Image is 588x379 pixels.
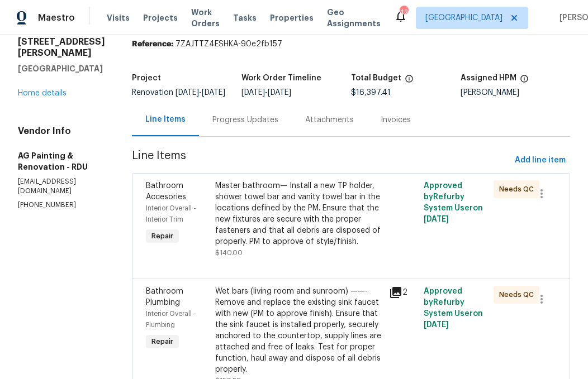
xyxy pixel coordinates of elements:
span: [GEOGRAPHIC_DATA] [425,12,502,23]
span: Line Items [132,150,510,171]
span: Interior Overall - Interior Trim [146,205,196,223]
span: Add line item [515,153,566,167]
p: [EMAIL_ADDRESS][DOMAIN_NAME] [18,177,105,196]
span: - [176,89,225,97]
span: Geo Assignments [327,7,381,29]
span: Repair [147,336,178,347]
div: Wet bars (living room and sunroom) ——- Remove and replace the existing sink faucet with new (PM t... [215,286,382,375]
span: [DATE] [424,215,449,223]
span: Tasks [233,14,257,22]
span: [DATE] [202,89,225,97]
button: Add line item [510,150,570,171]
span: [DATE] [424,321,449,329]
span: [DATE] [268,89,291,97]
span: Needs QC [499,184,538,195]
span: Work Orders [191,7,220,29]
p: [PHONE_NUMBER] [18,200,105,210]
b: Reference: [132,40,173,48]
h5: Assigned HPM [461,74,516,82]
div: 7ZAJTTZ4ESHKA-90e2fb157 [132,39,570,50]
h2: [STREET_ADDRESS][PERSON_NAME] [18,36,105,59]
span: Visits [107,12,130,23]
div: Line Items [145,114,186,125]
h5: Work Order Timeline [241,74,321,82]
span: Projects [143,12,178,23]
h5: AG Painting & Renovation - RDU [18,150,105,172]
h4: Vendor Info [18,126,105,137]
span: Bathroom Accesories [146,182,186,201]
span: Properties [270,12,314,23]
div: [PERSON_NAME] [461,89,570,97]
h5: [GEOGRAPHIC_DATA] [18,63,105,74]
a: Home details [18,89,67,97]
span: Repair [147,231,178,242]
div: Attachments [305,114,354,126]
h5: Total Budget [351,74,401,82]
span: Needs QC [499,289,538,300]
span: $16,397.41 [351,89,391,97]
span: [DATE] [176,89,199,97]
div: Invoices [381,114,411,126]
span: $140.00 [215,250,243,256]
div: 2 [389,286,417,299]
span: Approved by Refurby System User on [424,287,483,329]
span: Maestro [38,12,75,23]
span: The hpm assigned to this work order. [520,74,529,89]
span: Renovation [132,89,225,97]
span: The total cost of line items that have been proposed by Opendoor. This sum includes line items th... [405,74,414,89]
div: Progress Updates [212,114,278,126]
div: Master bathroom— Install a new TP holder, shower towel bar and vanity towel bar in the locations ... [215,180,382,247]
span: Interior Overall - Plumbing [146,310,196,328]
h5: Project [132,74,161,82]
span: [DATE] [241,89,265,97]
span: Approved by Refurby System User on [424,182,483,223]
span: - [241,89,291,97]
span: Bathroom Plumbing [146,287,183,306]
div: 42 [400,7,407,18]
